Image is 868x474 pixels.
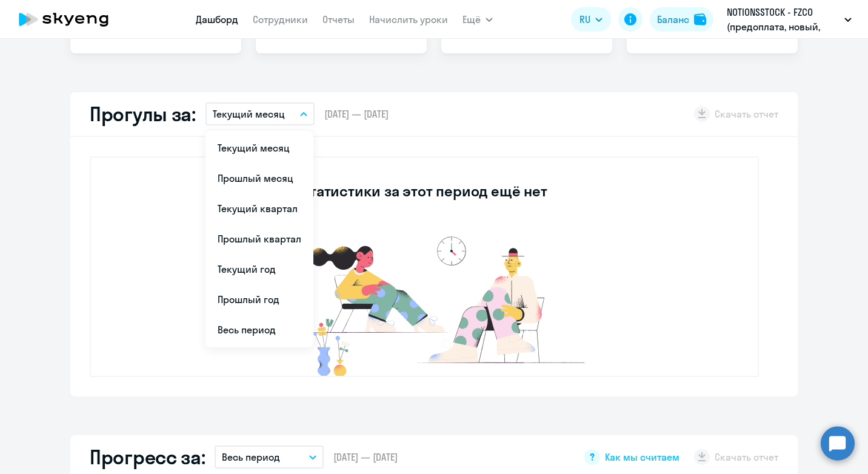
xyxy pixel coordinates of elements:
button: Весь период [215,446,324,469]
ul: Ещё [205,130,313,347]
p: Текущий месяц [213,107,285,121]
a: Дашборд [196,13,238,25]
img: no-data [242,230,606,376]
button: Ещё [462,7,493,32]
a: Начислить уроки [369,13,448,25]
span: [DATE] — [DATE] [324,107,389,121]
h2: Прогулы за: [90,102,196,126]
button: Балансbalance [650,7,713,32]
div: Баланс [657,12,689,27]
a: Отчеты [322,13,355,25]
a: Сотрудники [253,13,308,25]
h3: Статистики за этот период ещё нет [301,181,547,201]
span: RU [579,12,590,27]
p: NOTIONSSTOCK - FZCO (предоплата, новый, 24г), Adnative LLC [727,5,840,34]
img: balance [694,13,706,25]
p: Весь период [222,450,280,464]
span: Ещё [462,12,481,27]
button: NOTIONSSTOCK - FZCO (предоплата, новый, 24г), Adnative LLC [721,5,858,34]
span: Как мы считаем [605,450,679,464]
span: [DATE] — [DATE] [333,450,398,464]
button: Текущий месяц [205,102,315,125]
h2: Прогресс за: [90,445,205,469]
button: RU [571,7,611,32]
